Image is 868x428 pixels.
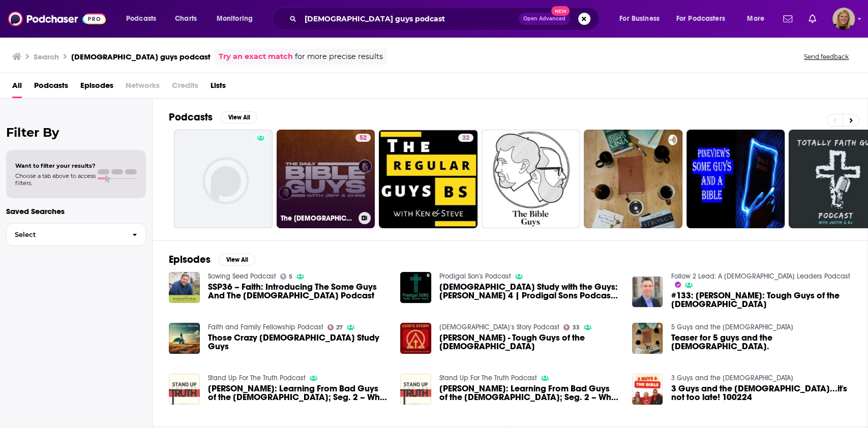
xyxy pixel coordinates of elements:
[439,384,620,402] span: [PERSON_NAME]: Learning From Bad Guys of the [DEMOGRAPHIC_DATA]; Seg. 2 – Why the Resurrection is...
[169,111,213,124] h2: Podcasts
[209,11,266,27] button: open menu
[12,77,22,98] a: All
[175,12,197,26] span: Charts
[439,283,620,300] span: [DEMOGRAPHIC_DATA] Study with the Guys: [PERSON_NAME] 4 | Prodigal Sons Podcast | Episode 49
[671,333,851,351] a: Teaser for 5 guys and the Bible.
[832,8,855,30] button: Show profile menu
[671,333,851,351] span: Teaser for 5 guys and the [DEMOGRAPHIC_DATA].
[632,374,663,405] img: 3 Guys and the Bible...it's not too late! 100224
[360,133,367,143] span: 52
[439,374,537,382] a: Stand Up For The Truth Podcast
[6,223,146,246] button: Select
[217,12,253,26] span: Monitoring
[355,134,371,142] a: 52
[208,283,388,300] a: SSP36 – Faith: Introducing The Some Guys And The Bible Podcast
[619,12,660,26] span: For Business
[6,206,146,216] p: Saved Searches
[458,134,473,142] a: 32
[671,323,793,331] a: 5 Guys and the Bible
[71,52,211,62] h3: [DEMOGRAPHIC_DATA] guys podcast
[280,273,293,280] a: 5
[671,291,851,309] span: #133: [PERSON_NAME]: Tough Guys of the [DEMOGRAPHIC_DATA]
[6,125,146,140] h2: Filter By
[169,374,200,405] img: Jonathan Brentner: Learning From Bad Guys of the Bible; Seg. 2 – Why the Resurrection is True
[211,77,226,98] a: Lists
[462,133,469,143] span: 32
[169,253,211,266] h2: Episodes
[15,162,96,169] span: Want to filter your results?
[671,384,851,402] span: 3 Guys and the [DEMOGRAPHIC_DATA]...it's not too late! 100224
[126,12,156,26] span: Podcasts
[208,333,388,351] span: Those Crazy [DEMOGRAPHIC_DATA] Study Guys
[519,13,570,25] button: Open AdvancedNew
[289,274,292,279] span: 5
[34,52,59,62] h3: Search
[327,324,343,330] a: 27
[439,323,559,331] a: God‘s Story Podcast
[169,272,200,303] img: SSP36 – Faith: Introducing The Some Guys And The Bible Podcast
[779,10,796,27] a: Show notifications dropdown
[15,172,96,187] span: Choose a tab above to access filters.
[671,374,793,382] a: 3 Guys and the Bible
[208,384,388,402] a: Jonathan Brentner: Learning From Bad Guys of the Bible; Seg. 2 – Why the Resurrection is True
[277,130,375,228] a: 52The [DEMOGRAPHIC_DATA] Guys
[8,9,106,28] img: Podchaser - Follow, Share and Rate Podcasts
[400,272,431,303] img: Bible Study with the Guys: John 4 | Prodigal Sons Podcast | Episode 49
[671,384,851,402] a: 3 Guys and the Bible...it's not too late! 100224
[208,323,323,331] a: Faith and Family Fellowship Podcast
[281,214,354,223] h3: The [DEMOGRAPHIC_DATA] Guys
[439,384,620,402] a: Jonathan Brentner: Learning From Bad Guys of the Bible; Seg. 2 – Why the Resurrection is True
[295,51,383,63] span: for more precise results
[221,111,257,124] button: View All
[208,384,388,402] span: [PERSON_NAME]: Learning From Bad Guys of the [DEMOGRAPHIC_DATA]; Seg. 2 – Why the Resurrection is...
[670,11,740,27] button: open menu
[169,111,257,124] a: PodcastsView All
[439,272,511,281] a: Prodigal Son's Podcast
[208,374,306,382] a: Stand Up For The Truth Podcast
[379,130,477,228] a: 32
[219,51,293,63] a: Try an exact match
[169,253,255,266] a: EpisodesView All
[172,77,198,98] span: Credits
[301,11,519,27] input: Search podcasts, credits, & more...
[208,283,388,300] span: SSP36 – Faith: Introducing The Some Guys And The [DEMOGRAPHIC_DATA] Podcast
[126,77,160,98] span: Networks
[400,374,431,405] img: Jonathan Brentner: Learning From Bad Guys of the Bible; Seg. 2 – Why the Resurrection is True
[801,52,852,61] button: Send feedback
[676,12,725,26] span: For Podcasters
[612,11,672,27] button: open menu
[219,254,255,266] button: View All
[439,333,620,351] span: [PERSON_NAME] - Tough Guys of the [DEMOGRAPHIC_DATA]
[632,277,663,308] img: #133: Paul Horrocks: Tough Guys of the Bible
[169,323,200,354] img: Those Crazy Bible Study Guys
[439,283,620,300] a: Bible Study with the Guys: John 4 | Prodigal Sons Podcast | Episode 49
[632,323,663,354] img: Teaser for 5 guys and the Bible.
[439,333,620,351] a: Paul Horrocks - Tough Guys of the Bible
[168,11,203,27] a: Charts
[208,333,388,351] a: Those Crazy Bible Study Guys
[400,323,431,354] img: Paul Horrocks - Tough Guys of the Bible
[7,231,124,238] span: Select
[336,325,343,330] span: 27
[740,11,777,27] button: open menu
[119,11,169,27] button: open menu
[747,12,764,26] span: More
[832,8,855,30] span: Logged in as avansolkema
[671,291,851,309] a: #133: Paul Horrocks: Tough Guys of the Bible
[34,77,68,98] a: Podcasts
[804,10,820,27] a: Show notifications dropdown
[563,324,580,330] a: 33
[832,8,855,30] img: User Profile
[80,77,113,98] a: Episodes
